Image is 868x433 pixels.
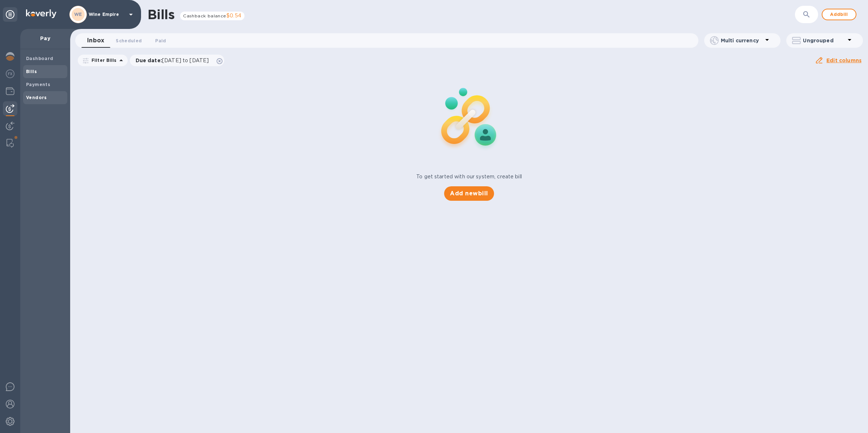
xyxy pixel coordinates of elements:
[155,37,166,44] span: Paid
[89,12,125,17] p: Wine Empire
[148,7,174,22] h1: Bills
[74,12,82,17] b: WE
[26,56,54,61] b: Dashboard
[3,7,17,22] div: Unpin categories
[226,13,242,18] span: $0.54
[822,9,856,20] button: Addbill
[89,57,117,63] p: Filter Bills
[26,35,64,42] p: Pay
[183,13,226,18] span: Cashback balance
[26,9,56,18] img: Logo
[826,58,861,63] u: Edit columns
[26,69,37,74] b: Bills
[721,37,763,44] p: Multi currency
[136,57,213,64] p: Due date :
[26,82,50,87] b: Payments
[162,58,209,63] span: [DATE] to [DATE]
[130,55,225,66] div: Due date:[DATE] to [DATE]
[6,87,14,95] img: Wallets
[828,10,850,19] span: Add bill
[87,35,104,46] span: Inbox
[450,189,488,198] span: Add new bill
[416,173,522,181] p: To get started with our system, create bill
[444,186,494,201] button: Add newbill
[116,37,142,44] span: Scheduled
[6,69,14,78] img: Foreign exchange
[803,37,845,44] p: Ungrouped
[26,95,47,100] b: Vendors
